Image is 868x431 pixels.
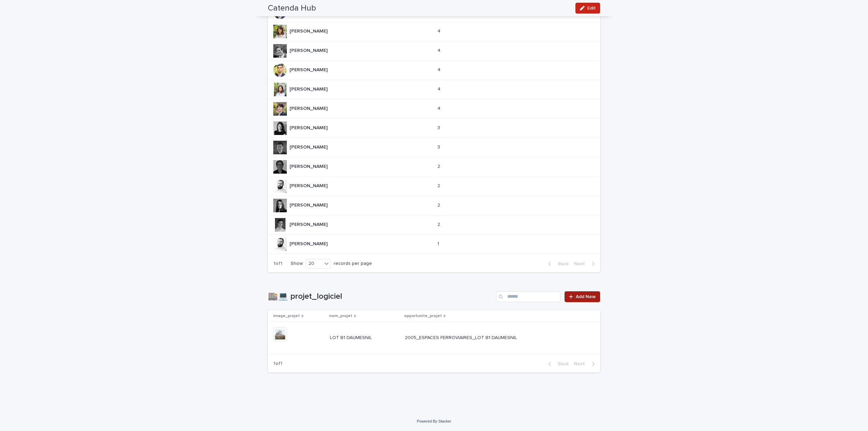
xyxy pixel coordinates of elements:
button: Next [571,261,600,267]
p: [PERSON_NAME] [290,27,329,34]
p: [PERSON_NAME] [290,85,329,92]
button: Back [543,261,571,267]
button: Back [543,361,571,367]
p: 4 [437,104,442,112]
input: Search [496,291,560,302]
a: Add New [565,291,600,302]
tr: [PERSON_NAME][PERSON_NAME] 44 [268,60,600,80]
tr: [PERSON_NAME][PERSON_NAME] 44 [268,41,600,60]
p: 1 of 1 [268,355,288,372]
p: [PERSON_NAME] [290,201,329,208]
p: 2 [437,220,441,228]
p: 3 [437,124,441,131]
span: Next [574,261,589,266]
p: 1 [437,240,440,247]
tr: [PERSON_NAME][PERSON_NAME] 44 [268,99,600,118]
a: Powered By Stacker [417,419,451,423]
tr: [PERSON_NAME][PERSON_NAME] 44 [268,22,600,41]
p: [PERSON_NAME] [290,240,329,247]
p: [PERSON_NAME] [290,124,329,131]
p: Show [291,261,303,267]
tr: [PERSON_NAME][PERSON_NAME] 33 [268,118,600,138]
p: [PERSON_NAME] [290,66,329,73]
p: 4 [437,46,442,54]
p: opportunite_projet [404,312,442,320]
span: Next [574,361,589,366]
p: [PERSON_NAME] [290,46,329,54]
tr: LOT B1 DAUMESNILLOT B1 DAUMESNIL 2005_ESPACES FERROVIAIRES_LOT B1 DAUMESNIL2005_ESPACES FERROVIAI... [268,322,600,354]
span: Back [554,361,569,366]
p: image_projet [273,312,300,320]
p: [PERSON_NAME] [290,220,329,228]
p: nom_projet [329,312,352,320]
button: Edit [575,3,600,14]
button: Next [571,361,600,367]
p: [PERSON_NAME] [290,143,329,150]
p: [PERSON_NAME] [290,182,329,189]
p: 4 [437,27,442,34]
p: LOT B1 DAUMESNIL [330,334,373,341]
p: [PERSON_NAME] [290,162,329,170]
span: Edit [587,6,596,11]
p: 3 [437,143,441,150]
span: Back [554,261,569,266]
tr: [PERSON_NAME][PERSON_NAME] 22 [268,176,600,196]
p: 4 [437,85,442,92]
tr: [PERSON_NAME][PERSON_NAME] 22 [268,215,600,234]
p: 2 [437,162,441,170]
p: records per page [334,261,372,267]
tr: [PERSON_NAME][PERSON_NAME] 33 [268,138,600,157]
span: Add New [576,294,596,299]
p: 1 of 1 [268,255,288,272]
p: 2 [437,201,441,208]
div: 20 [306,260,322,267]
p: 2 [437,182,441,189]
h1: 🏬💻 projet_logiciel [268,292,493,301]
tr: [PERSON_NAME][PERSON_NAME] 22 [268,157,600,176]
tr: [PERSON_NAME][PERSON_NAME] 44 [268,80,600,99]
p: [PERSON_NAME] [290,104,329,112]
h2: Catenda Hub [268,3,316,13]
tr: [PERSON_NAME][PERSON_NAME] 11 [268,234,600,254]
tr: [PERSON_NAME][PERSON_NAME] 22 [268,196,600,215]
p: 2005_ESPACES FERROVIAIRES_LOT B1 DAUMESNIL [405,334,518,341]
p: 4 [437,66,442,73]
